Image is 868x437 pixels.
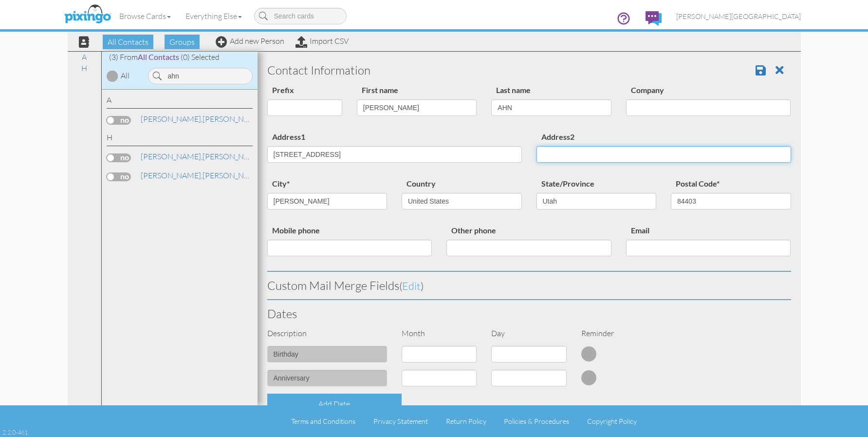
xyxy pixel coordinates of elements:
label: Country [402,177,441,190]
a: Copyright Policy [587,417,637,425]
h3: Dates [267,307,791,320]
div: Description [260,328,395,339]
label: city* [267,177,295,190]
label: State/Province [536,177,599,190]
span: Groups [165,35,200,49]
div: Day [484,328,573,339]
a: Import CSV [295,36,349,46]
span: [PERSON_NAME][GEOGRAPHIC_DATA] [676,12,801,20]
a: [PERSON_NAME][GEOGRAPHIC_DATA] [669,4,808,29]
a: A [77,51,92,63]
a: Browse Cards [112,4,178,28]
div: Month [394,328,484,339]
a: [PERSON_NAME] [140,170,264,181]
a: Terms and Conditions [291,417,355,425]
span: edit [402,279,421,292]
label: Mobile phone [267,224,325,237]
label: Email [626,224,654,237]
a: Return Policy [446,417,486,425]
a: [PERSON_NAME] [140,151,264,162]
div: 2.2.0-461 [2,428,28,437]
a: Privacy Statement [373,417,428,425]
div: A [107,95,253,109]
a: Policies & Procedures [504,417,569,425]
label: Postal Code* [671,177,724,190]
img: comments.svg [646,11,662,26]
h3: Custom Mail Merge Fields [267,279,791,292]
span: [PERSON_NAME], [141,152,203,161]
span: ( ) [399,279,424,292]
span: [PERSON_NAME], [141,114,203,124]
span: [PERSON_NAME], [141,171,203,180]
label: Last name [491,84,536,97]
span: All Contacts [138,52,179,61]
label: Prefix [267,84,299,97]
label: Address1 [267,131,310,144]
a: Everything Else [178,4,249,28]
div: H [107,132,253,146]
div: Reminder [574,328,664,339]
input: Search cards [254,8,347,24]
span: All Contacts [103,35,153,49]
label: Other phone [446,224,501,237]
label: First name [357,84,403,97]
img: pixingo logo [62,2,113,27]
a: Add new Person [216,36,284,46]
label: Company [626,84,669,97]
div: All [121,70,129,81]
div: (3) From [102,52,258,63]
span: (0) Selected [181,52,220,62]
a: H [76,62,92,74]
a: [PERSON_NAME] [140,113,264,125]
h3: Contact Information [267,64,791,76]
div: Add Date [267,394,402,415]
label: Address2 [536,131,579,144]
